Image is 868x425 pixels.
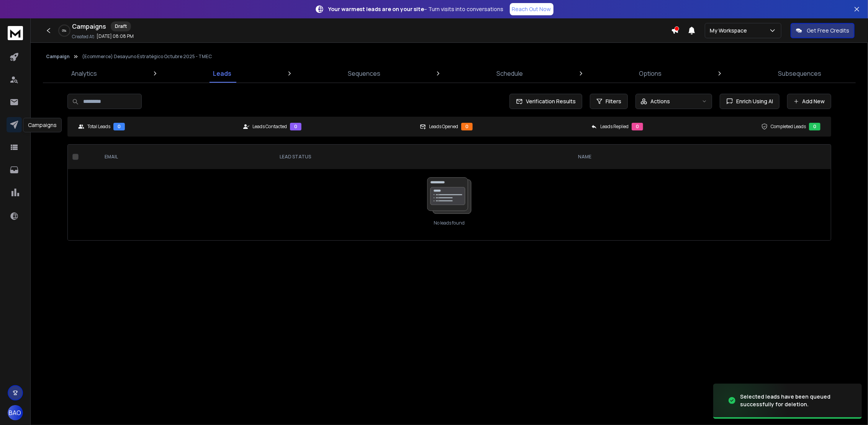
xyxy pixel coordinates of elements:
[329,5,504,13] p: – Turn visits into conversations
[778,69,821,78] p: Subsequences
[98,145,274,169] th: EMAIL
[787,94,831,109] button: Add New
[720,94,780,109] button: Enrich Using AI
[8,405,23,420] button: BAO
[509,94,582,109] button: Verification Results
[8,26,23,40] img: logo
[90,45,122,50] div: Palabras clave
[496,69,523,78] p: Schedule
[82,44,88,50] img: tab_keywords_by_traffic_grey.svg
[252,124,287,130] p: Leads Contacted
[213,69,231,78] p: Leads
[97,33,134,39] p: [DATE] 08:08 PM
[807,27,849,34] p: Get Free Credits
[492,64,527,83] a: Schedule
[809,123,821,130] div: 0
[791,23,855,38] button: Get Free Credits
[590,94,628,109] button: Filters
[40,45,59,50] div: Dominio
[290,123,301,130] div: 0
[523,98,576,105] span: Verification Results
[23,118,62,132] div: Campaigns
[72,22,106,31] h1: Campaigns
[429,124,458,130] p: Leads Opened
[771,124,806,130] p: Completed Leads
[434,220,465,226] p: No leads found
[62,28,67,33] p: 0 %
[21,12,38,18] div: v 4.0.25
[343,64,385,83] a: Sequences
[733,98,773,105] span: Enrich Using AI
[635,64,667,83] a: Options
[67,64,102,83] a: Analytics
[710,27,750,34] p: My Workspace
[348,69,380,78] p: Sequences
[512,5,551,13] p: Reach Out Now
[87,124,110,130] p: Total Leads
[606,98,621,105] span: Filters
[82,54,212,60] p: (Ecommerce) Desayuno Estratégico Octubre 2025 - TMEC
[72,34,95,40] p: Created At:
[20,20,56,26] div: Dominio: [URL]
[600,124,629,130] p: Leads Replied
[773,64,826,83] a: Subsequences
[12,12,18,18] img: logo_orange.svg
[12,20,18,26] img: website_grey.svg
[111,21,131,31] div: Draft
[650,98,670,105] p: Actions
[461,123,473,130] div: 0
[32,44,38,50] img: tab_domain_overview_orange.svg
[639,69,662,78] p: Options
[71,69,97,78] p: Analytics
[713,378,790,423] img: image
[208,64,236,83] a: Leads
[46,54,70,60] button: Campaign
[632,123,643,130] div: 0
[572,145,747,169] th: NAME
[740,393,853,408] div: Selected leads have been queued successfully for deletion.
[329,5,424,13] strong: Your warmest leads are on your site
[510,3,554,15] a: Reach Out Now
[113,123,125,130] div: 0
[274,145,572,169] th: LEAD STATUS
